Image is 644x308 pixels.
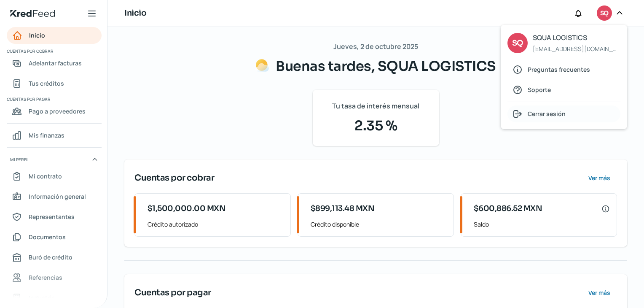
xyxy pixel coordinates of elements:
[7,269,102,286] a: Referencias
[7,27,102,44] a: Inicio
[7,75,102,92] a: Tus créditos
[29,58,82,68] span: Adelantar facturas
[29,106,86,116] span: Pago a proveedores
[134,172,214,184] span: Cuentas por cobrar
[474,219,610,230] span: Saldo
[29,252,72,262] span: Buró de crédito
[29,211,75,222] span: Representantes
[311,219,447,230] span: Crédito disponible
[124,7,146,19] h1: Inicio
[134,286,211,299] span: Cuentas por pagar
[528,64,590,75] span: Preguntas frecuentes
[7,229,102,246] a: Documentos
[528,84,551,95] span: Soporte
[581,170,617,186] button: Ver más
[29,130,64,140] span: Mis finanzas
[276,58,496,75] span: Buenas tardes, SQUA LOGISTICS
[588,175,610,181] span: Ver más
[29,78,64,89] span: Tus créditos
[333,41,418,53] span: Jueves, 2 de octubre 2025
[7,289,102,306] a: Industria
[10,156,30,163] span: Mi perfil
[311,203,375,214] span: $899,113.48 MXN
[7,249,102,266] a: Buró de crédito
[255,59,269,72] img: Saludos
[148,203,226,214] span: $1,500,000.00 MXN
[581,284,617,301] button: Ver más
[29,30,45,41] span: Inicio
[29,171,62,181] span: Mi contrato
[29,232,66,242] span: Documentos
[533,43,620,54] span: [EMAIL_ADDRESS][DOMAIN_NAME]
[332,100,419,112] span: Tu tasa de interés mensual
[148,219,284,230] span: Crédito autorizado
[528,108,566,119] span: Cerrar sesión
[29,272,62,283] span: Referencias
[7,95,100,103] span: Cuentas por pagar
[29,292,55,303] span: Industria
[588,290,610,296] span: Ver más
[7,127,102,144] a: Mis finanzas
[7,47,100,55] span: Cuentas por cobrar
[7,208,102,225] a: Representantes
[533,32,620,44] span: SQUA LOGISTICS
[600,8,608,19] span: SQ
[7,55,102,72] a: Adelantar facturas
[323,116,429,136] span: 2.35 %
[29,191,86,202] span: Información general
[474,203,542,214] span: $600,886.52 MXN
[7,103,102,120] a: Pago a proveedores
[7,168,102,185] a: Mi contrato
[7,188,102,205] a: Información general
[512,37,523,50] span: SQ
